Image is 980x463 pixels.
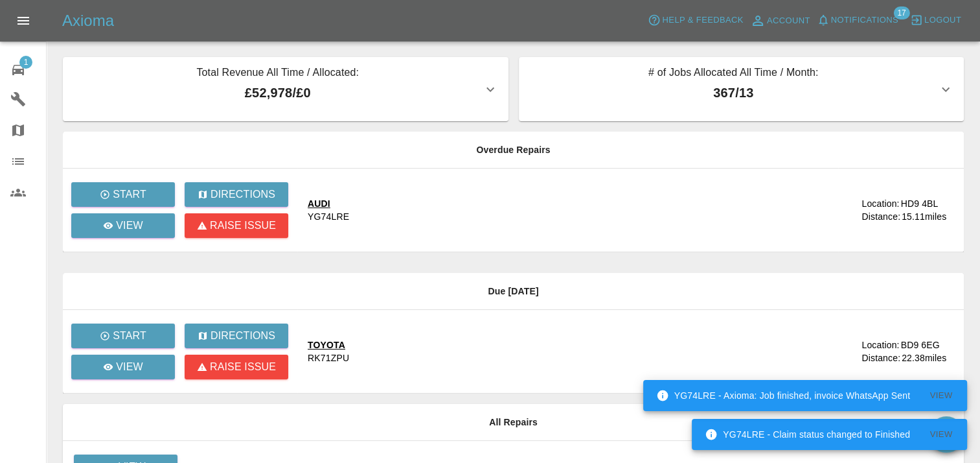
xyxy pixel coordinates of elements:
a: View [71,213,175,238]
a: Location:BD9 6EGDistance:22.38miles [838,338,953,364]
button: # of Jobs Allocated All Time / Month:367/13 [519,57,964,121]
button: Raise issue [185,355,288,379]
div: HD9 4BL [900,197,938,210]
span: Help & Feedback [662,13,743,28]
div: TOYOTA [308,338,349,351]
h5: Axioma [62,10,114,31]
th: All Repairs [63,404,964,441]
p: Directions [211,187,275,202]
p: Start [113,187,146,202]
p: Raise issue [210,359,276,375]
p: View [116,359,143,375]
p: Start [113,328,146,344]
a: TOYOTARK71ZPU [308,338,828,364]
div: Distance: [861,210,900,223]
button: Logout [907,10,964,30]
div: YG74LRE - Axioma: Job finished, invoice WhatsApp Sent [656,384,910,407]
div: 22.38 miles [902,351,953,364]
a: View [71,355,175,379]
div: Distance: [861,351,900,364]
p: # of Jobs Allocated All Time / Month: [529,65,939,83]
button: Start [71,182,175,207]
a: AUDIYG74LRE [308,197,828,223]
a: Account [747,10,814,31]
div: 15.11 miles [902,210,953,223]
button: Raise issue [185,213,288,238]
p: Directions [211,328,275,344]
span: Notifications [831,13,898,28]
button: View [920,386,962,406]
div: AUDI [308,197,349,210]
button: Notifications [814,10,902,30]
button: Start [71,324,175,348]
span: 17 [893,6,909,19]
button: Help & Feedback [644,10,746,30]
button: Total Revenue All Time / Allocated:£52,978/£0 [63,57,508,121]
th: Due [DATE] [63,273,964,310]
div: Location: [861,338,899,351]
p: 367 / 13 [529,83,939,102]
p: Raise issue [210,218,276,233]
button: View [920,425,962,445]
div: Location: [861,197,899,210]
button: Directions [185,324,288,348]
span: Logout [924,13,961,28]
span: 1 [19,56,32,69]
a: Location:HD9 4BLDistance:15.11miles [838,197,953,223]
p: View [116,218,143,233]
p: £52,978 / £0 [73,83,483,102]
div: YG74LRE - Claim status changed to Finished [705,423,910,446]
th: Overdue Repairs [63,132,964,169]
p: Total Revenue All Time / Allocated: [73,65,483,83]
span: Account [767,14,810,29]
div: BD9 6EG [900,338,939,351]
div: RK71ZPU [308,351,349,364]
button: Open drawer [8,5,39,36]
button: Directions [185,182,288,207]
div: YG74LRE [308,210,349,223]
